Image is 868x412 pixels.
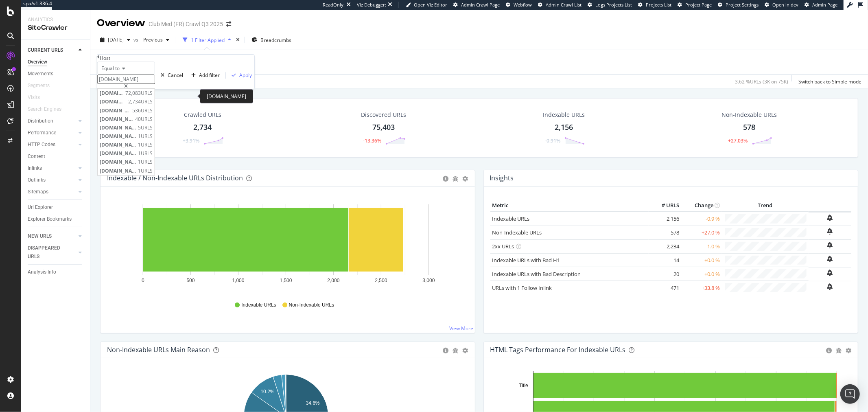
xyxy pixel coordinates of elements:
[100,150,136,157] span: [DOMAIN_NAME]
[28,129,56,137] div: Performance
[28,188,76,196] a: Sitemaps
[323,2,345,8] div: ReadOnly:
[361,111,406,119] div: Discovered URLs
[519,383,528,388] text: Title
[649,267,681,281] td: 20
[28,93,48,102] a: Visits
[132,107,153,114] span: 536 URLS
[191,37,225,44] div: 1 Filter Applied
[280,278,292,283] text: 1,500
[184,111,221,119] div: Crawled URLs
[28,176,46,184] div: Outlinks
[108,36,124,43] span: 2025 Aug. 18th
[100,55,110,61] div: Host
[28,268,56,276] div: Analysis Info
[107,174,243,182] div: Indexable / Non-Indexable URLs Distribution
[226,21,231,27] div: arrow-right-arrow-left
[100,124,136,131] span: [DOMAIN_NAME]
[492,270,581,278] a: Indexable URLs with Bad Description
[492,256,560,264] a: Indexable URLs with Bad H1
[138,159,153,166] span: 1 URLS
[595,2,632,8] span: Logs Projects List
[28,152,45,161] div: Content
[28,244,69,261] div: DISAPPEARED URLS
[100,99,126,105] span: [DOMAIN_NAME]
[28,81,50,90] div: Segments
[795,75,861,88] button: Switch back to Simple mode
[490,173,514,184] h4: Insights
[492,215,530,222] a: Indexable URLs
[138,124,153,131] span: 5 URLS
[128,99,153,105] span: 2,734 URLS
[28,164,76,173] a: Inlinks
[28,23,83,33] div: SiteCrawler
[743,122,756,133] div: 578
[588,2,632,8] a: Logs Projects List
[726,2,759,8] span: Project Settings
[372,122,395,133] div: 75,403
[798,78,861,85] div: Switch back to Simple mode
[649,281,681,294] td: 471
[728,137,748,144] div: +27.03%
[649,253,681,267] td: 14
[546,2,582,8] span: Admin Crawl List
[28,215,84,224] a: Explorer Bookmarks
[363,137,381,144] div: -13.36%
[289,302,334,309] span: Non-Indexable URLs
[140,36,163,43] span: Previous
[200,89,253,103] div: [DOMAIN_NAME]
[101,65,120,72] span: Equal to
[28,58,84,66] a: Overview
[100,159,136,166] span: [DOMAIN_NAME]
[327,278,339,283] text: 2,000
[28,152,84,161] a: Content
[681,239,722,253] td: -1.0 %
[183,137,199,144] div: +3.91%
[827,270,833,276] div: bell-plus
[28,81,58,90] a: Segments
[453,2,500,8] a: Admin Crawl Page
[735,78,788,85] div: 3.62 % URLs ( 3K on 75K )
[681,199,722,212] th: Change
[138,150,153,157] span: 1 URLS
[149,20,223,28] div: Club Med (FR) Crawl Q3 2025
[826,348,832,353] div: circle-info
[827,283,833,290] div: bell-plus
[232,278,244,283] text: 1,000
[722,111,777,119] div: Non-Indexable URLs
[226,71,254,79] button: Apply
[840,384,860,404] div: Open Intercom Messenger
[97,16,145,30] div: Overview
[28,46,63,55] div: CURRENT URLS
[199,72,220,79] div: Add filter
[100,141,136,148] span: [DOMAIN_NAME]
[107,199,465,294] svg: A chart.
[357,2,386,8] div: Viz Debugger:
[138,141,153,148] span: 1 URLS
[28,232,76,241] a: NEW URLS
[100,133,136,140] span: [DOMAIN_NAME]
[461,2,500,8] span: Admin Crawl Page
[827,256,833,262] div: bell-plus
[414,2,447,8] span: Open Viz Editor
[681,281,722,294] td: +33.8 %
[28,140,76,149] a: HTTP Codes
[140,33,173,46] button: Previous
[107,346,210,354] div: Non-Indexable URLs Main Reason
[722,199,809,212] th: Trend
[463,176,468,182] div: gear
[453,176,459,182] div: bug
[28,203,84,212] a: Url Explorer
[138,167,153,174] span: 1 URLS
[649,239,681,253] td: 2,234
[492,243,514,250] a: 2xx URLs
[28,215,72,224] div: Explorer Bookmarks
[28,117,53,125] div: Distribution
[28,46,76,55] a: CURRENT URLS
[443,348,449,353] div: circle-info
[261,389,275,395] text: 10.2%
[28,244,76,261] a: DISAPPEARED URLS
[555,122,573,133] div: 2,156
[28,164,42,173] div: Inlinks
